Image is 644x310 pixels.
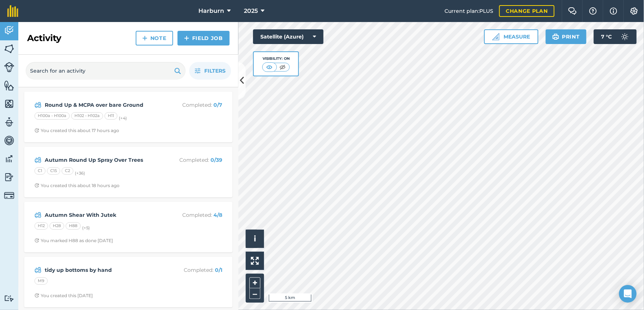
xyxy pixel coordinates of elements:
[198,7,224,15] span: Harburn
[27,32,61,44] h2: Activity
[34,266,41,274] img: svg+xml;base64,PD94bWwgdmVyc2lvbj0iMS4wIiBlbmNvZGluZz0idXRmLTgiPz4KPCEtLSBHZW5lcmF0b3I6IEFkb2JlIE...
[4,80,14,91] img: svg+xml;base64,PHN2ZyB4bWxucz0iaHR0cDovL3d3dy53My5vcmcvMjAwMC9zdmciIHdpZHRoPSI1NiIgaGVpZ2h0PSI2MC...
[164,156,222,164] p: Completed :
[253,29,323,44] button: Satellite (Azure)
[62,167,73,175] div: C2
[249,288,260,299] button: –
[4,172,14,183] img: svg+xml;base64,PD94bWwgdmVyc2lvbj0iMS4wIiBlbmNvZGluZz0idXRmLTgiPz4KPCEtLSBHZW5lcmF0b3I6IEFkb2JlIE...
[610,7,617,15] img: svg+xml;base64,PHN2ZyB4bWxucz0iaHR0cDovL3d3dy53My5vcmcvMjAwMC9zdmciIHdpZHRoPSIxNyIgaGVpZ2h0PSIxNy...
[184,34,189,43] img: svg+xml;base64,PHN2ZyB4bWxucz0iaHR0cDovL3d3dy53My5vcmcvMjAwMC9zdmciIHdpZHRoPSIxNCIgaGVpZ2h0PSIyNC...
[618,29,632,44] img: svg+xml;base64,PD94bWwgdmVyc2lvbj0iMS4wIiBlbmNvZGluZz0idXRmLTgiPz4KPCEtLSBHZW5lcmF0b3I6IEFkb2JlIE...
[66,222,81,230] div: H88
[34,112,70,120] div: H100a - H100a
[265,63,274,71] img: svg+xml;base64,PHN2ZyB4bWxucz0iaHR0cDovL3d3dy53My5vcmcvMjAwMC9zdmciIHdpZHRoPSI1MCIgaGVpZ2h0PSI0MC...
[492,33,500,40] img: Ruler icon
[204,67,226,75] span: Filters
[119,116,127,121] small: (+ 4 )
[444,7,493,15] span: Current plan : PLUS
[4,62,14,72] img: svg+xml;base64,PD94bWwgdmVyc2lvbj0iMS4wIiBlbmNvZGluZz0idXRmLTgiPz4KPCEtLSBHZW5lcmF0b3I6IEFkb2JlIE...
[484,29,538,44] button: Measure
[75,171,85,176] small: (+ 36 )
[45,266,161,274] strong: tidy up bottoms by hand
[4,98,14,109] img: svg+xml;base64,PHN2ZyB4bWxucz0iaHR0cDovL3d3dy53My5vcmcvMjAwMC9zdmciIHdpZHRoPSI1NiIgaGVpZ2h0PSI2MC...
[29,261,228,303] a: tidy up bottoms by handCompleted: 0/1M9Clock with arrow pointing clockwiseYou created this [DATE]
[178,31,230,45] a: Field Job
[7,5,18,17] img: fieldmargin Logo
[278,63,287,71] img: svg+xml;base64,PHN2ZyB4bWxucz0iaHR0cDovL3d3dy53My5vcmcvMjAwMC9zdmciIHdpZHRoPSI1MCIgaGVpZ2h0PSI0MC...
[29,151,228,193] a: Autumn Round Up Spray Over TreesCompleted: 0/39C1C15C2(+36)Clock with arrow pointing clockwiseYou...
[34,293,93,299] div: You created this [DATE]
[34,101,41,109] img: svg+xml;base64,PD94bWwgdmVyc2lvbj0iMS4wIiBlbmNvZGluZz0idXRmLTgiPz4KPCEtLSBHZW5lcmF0b3I6IEFkb2JlIE...
[34,128,119,134] div: You created this about 17 hours ago
[47,167,60,175] div: C15
[34,238,113,244] div: You marked H88 as done [DATE]
[45,211,161,219] strong: Autumn Shear With Jutek
[594,29,637,44] button: 7 °C
[34,183,39,188] img: Clock with arrow pointing clockwise
[4,25,14,36] img: svg+xml;base64,PD94bWwgdmVyc2lvbj0iMS4wIiBlbmNvZGluZz0idXRmLTgiPz4KPCEtLSBHZW5lcmF0b3I6IEFkb2JlIE...
[142,34,147,43] img: svg+xml;base64,PHN2ZyB4bWxucz0iaHR0cDovL3d3dy53My5vcmcvMjAwMC9zdmciIHdpZHRoPSIxNCIgaGVpZ2h0PSIyNC...
[262,56,290,62] div: Visibility: On
[552,32,559,41] img: svg+xml;base64,PHN2ZyB4bWxucz0iaHR0cDovL3d3dy53My5vcmcvMjAwMC9zdmciIHdpZHRoPSIxOSIgaGVpZ2h0PSIyNC...
[34,167,45,175] div: C1
[34,211,41,219] img: svg+xml;base64,PD94bWwgdmVyc2lvbj0iMS4wIiBlbmNvZGluZz0idXRmLTgiPz4KPCEtLSBHZW5lcmF0b3I6IEFkb2JlIE...
[546,29,587,44] button: Print
[34,293,39,298] img: Clock with arrow pointing clockwise
[211,157,222,163] strong: 0 / 39
[34,238,39,243] img: Clock with arrow pointing clockwise
[4,295,14,302] img: svg+xml;base64,PD94bWwgdmVyc2lvbj0iMS4wIiBlbmNvZGluZz0idXRmLTgiPz4KPCEtLSBHZW5lcmF0b3I6IEFkb2JlIE...
[589,7,597,15] img: A question mark icon
[630,7,638,15] img: A cog icon
[34,222,48,230] div: H12
[246,230,264,248] button: i
[4,135,14,146] img: svg+xml;base64,PD94bWwgdmVyc2lvbj0iMS4wIiBlbmNvZGluZz0idXRmLTgiPz4KPCEtLSBHZW5lcmF0b3I6IEFkb2JlIE...
[251,257,259,265] img: Four arrows, one pointing top left, one top right, one bottom right and the last bottom left
[71,112,103,120] div: H102 - H102a
[34,156,41,164] img: svg+xml;base64,PD94bWwgdmVyc2lvbj0iMS4wIiBlbmNvZGluZz0idXRmLTgiPz4KPCEtLSBHZW5lcmF0b3I6IEFkb2JlIE...
[215,267,222,273] strong: 0 / 1
[601,29,612,44] span: 7 ° C
[249,277,260,288] button: +
[105,112,117,120] div: H11
[213,102,222,108] strong: 0 / 7
[619,285,637,303] div: Open Intercom Messenger
[29,96,228,138] a: Round Up & MCPA over bare GroundCompleted: 0/7H100a - H100aH102 - H102aH11(+4)Clock with arrow po...
[82,226,90,231] small: (+ 5 )
[34,277,48,285] div: M9
[4,117,14,128] img: svg+xml;base64,PD94bWwgdmVyc2lvbj0iMS4wIiBlbmNvZGluZz0idXRmLTgiPz4KPCEtLSBHZW5lcmF0b3I6IEFkb2JlIE...
[213,212,222,218] strong: 4 / 8
[136,31,173,45] a: Note
[568,7,577,15] img: Two speech bubbles overlapping with the left bubble in the forefront
[29,206,228,248] a: Autumn Shear With JutekCompleted: 4/8H12H28H88(+5)Clock with arrow pointing clockwiseYou marked H...
[164,211,222,219] p: Completed :
[50,222,64,230] div: H28
[164,101,222,109] p: Completed :
[4,43,14,54] img: svg+xml;base64,PHN2ZyB4bWxucz0iaHR0cDovL3d3dy53My5vcmcvMjAwMC9zdmciIHdpZHRoPSI1NiIgaGVpZ2h0PSI2MC...
[254,234,256,243] span: i
[34,128,39,133] img: Clock with arrow pointing clockwise
[26,62,186,80] input: Search for an activity
[4,190,14,201] img: svg+xml;base64,PD94bWwgdmVyc2lvbj0iMS4wIiBlbmNvZGluZz0idXRmLTgiPz4KPCEtLSBHZW5lcmF0b3I6IEFkb2JlIE...
[244,7,258,15] span: 2025
[45,156,161,164] strong: Autumn Round Up Spray Over Trees
[45,101,161,109] strong: Round Up & MCPA over bare Ground
[189,62,231,80] button: Filters
[174,66,181,75] img: svg+xml;base64,PHN2ZyB4bWxucz0iaHR0cDovL3d3dy53My5vcmcvMjAwMC9zdmciIHdpZHRoPSIxOSIgaGVpZ2h0PSIyNC...
[34,183,120,189] div: You created this about 18 hours ago
[164,266,222,274] p: Completed :
[499,5,555,17] a: Change plan
[4,153,14,164] img: svg+xml;base64,PD94bWwgdmVyc2lvbj0iMS4wIiBlbmNvZGluZz0idXRmLTgiPz4KPCEtLSBHZW5lcmF0b3I6IEFkb2JlIE...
